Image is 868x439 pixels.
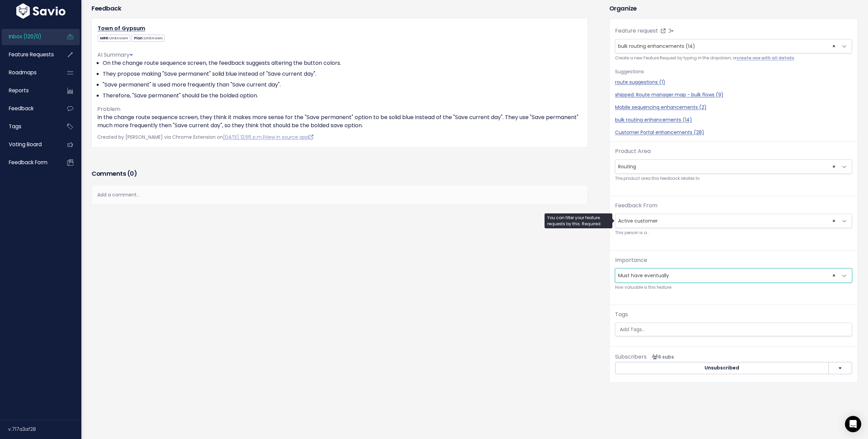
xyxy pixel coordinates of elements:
[223,134,263,140] a: [DATE] 12:56 p.m.
[92,169,588,178] h3: Comments ( )
[615,362,829,374] button: Unsubscribed
[97,51,133,59] span: AI Summary
[92,4,121,13] h3: Feedback
[2,137,56,152] a: Voting Board
[2,29,56,44] a: Inbox (120/0)
[615,353,647,361] span: Subscribers
[615,116,852,123] a: bulk routing enhancements (14)
[9,51,54,58] span: Feature Requests
[103,81,582,89] li: "Save permanent" is used more frequently than "Save current day".
[832,160,835,173] span: ×
[615,68,852,76] p: Suggestions
[9,123,21,130] span: Tags
[132,35,165,42] span: Plan:
[98,35,130,42] span: MRR:
[615,214,838,228] span: Active customer
[615,27,658,35] label: Feature request
[615,104,852,111] a: Mobile sequencing enhancements (2)
[615,229,852,236] small: This person is a...
[615,268,852,283] span: Must have eventually
[832,269,835,282] span: ×
[615,160,838,173] span: Routing
[615,202,657,210] label: Feedback From
[9,159,47,166] span: Feedback form
[97,105,120,113] span: Problem
[103,59,582,67] li: On the change route sequence screen, the feedback suggests altering the button colors.
[8,420,81,438] div: v.717a3af28
[615,159,852,174] span: Routing
[264,134,313,140] a: View in source app
[97,113,582,130] p: In the change route sequence screen, they think it makes more sense for the "Save permanent" opti...
[98,24,145,32] a: Town of Gypsum
[9,105,34,112] span: Feedback
[103,70,582,78] li: They propose making "Save permanent" solid blue instead of "Save current day".
[9,69,37,76] span: Roadmaps
[615,39,838,53] span: bulk routing enhancements (14)
[649,354,674,360] span: <p><strong>Subscribers</strong><br><br> - Hannah Foster<br> - jose caselles<br> - Kris Casalla<br...
[92,185,588,205] div: Add a comment...
[109,35,128,41] span: Unknown
[832,39,835,53] span: ×
[615,39,852,53] span: bulk routing enhancements (14)
[615,256,647,264] label: Importance
[832,214,835,228] span: ×
[9,87,29,94] span: Reports
[609,4,858,13] h3: Organize
[545,213,612,228] div: You can filter your feature requests by this. Required.
[2,65,56,80] a: Roadmaps
[2,101,56,116] a: Feedback
[615,269,838,282] span: Must have eventually
[144,35,163,41] span: Unknown
[2,155,56,170] a: Feedback form
[617,326,853,333] input: Add Tags...
[2,83,56,98] a: Reports
[97,134,313,140] span: Created by [PERSON_NAME] via Chrome Extension on |
[615,175,852,182] small: The product area this feedback relates to
[615,79,852,86] a: route suggestions (1)
[615,91,852,98] a: shipped: Route manager map - bulk flows (9)
[2,47,56,62] a: Feature Requests
[736,55,794,61] a: create one with all details
[130,169,134,178] span: 0
[9,33,41,40] span: Inbox (120/0)
[615,310,628,319] label: Tags
[618,43,695,50] span: bulk routing enhancements (14)
[615,55,852,62] small: Create a new Feature Request by typing in the dropdown, or .
[15,3,67,19] img: logo-white.9d6f32f41409.svg
[845,416,861,432] div: Open Intercom Messenger
[615,214,852,228] span: Active customer
[615,129,852,136] a: Customer Portal enhancements (28)
[103,92,582,100] li: Therefore, "Save permanent" should be the bolded option.
[2,119,56,134] a: Tags
[615,284,852,291] small: How valuable is this feature
[615,147,651,155] label: Product Area
[9,141,42,148] span: Voting Board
